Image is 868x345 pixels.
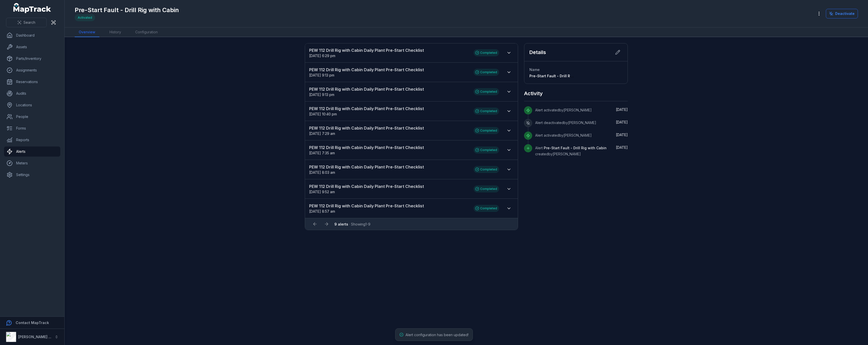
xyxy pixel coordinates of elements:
[616,120,628,124] time: 10/7/2025, 1:46:44 PM
[405,333,469,337] span: Alert configuration has been updated!
[535,108,592,112] span: Alert activated by [PERSON_NAME]
[4,135,60,145] a: Reports
[616,145,628,150] span: [DATE]
[309,144,469,156] a: PEW 112 Drill Rig with Cabin Daily Plant Pre-Start Checklist[DATE] 7:35 am
[309,131,335,136] span: [DATE] 7:29 am
[474,185,499,192] div: Completed
[309,190,335,194] span: [DATE] 9:52 am
[309,170,335,175] time: 8/1/2025, 8:03:39 AM
[309,164,469,170] strong: PEW 112 Drill Rig with Cabin Daily Plant Pre-Start Checklist
[474,146,499,154] div: Completed
[16,321,49,325] strong: Contact MapTrack
[23,20,35,25] span: Search
[18,335,60,339] strong: [PERSON_NAME] Group
[309,54,335,58] time: 9/15/2025, 6:29:52 PM
[309,203,469,214] a: PEW 112 Drill Rig with Cabin Daily Plant Pre-Start Checklist[DATE] 8:57 am
[474,88,499,95] div: Completed
[474,205,499,212] div: Completed
[309,86,469,97] a: PEW 112 Drill Rig with Cabin Daily Plant Pre-Start Checklist[DATE] 9:13 pm
[309,73,334,77] span: [DATE] 9:13 pm
[616,133,628,137] span: [DATE]
[75,14,95,21] div: Activated
[474,69,499,76] div: Completed
[309,151,335,155] time: 8/12/2025, 7:35:45 AM
[4,100,60,110] a: Locations
[309,203,469,209] strong: PEW 112 Drill Rig with Cabin Daily Plant Pre-Start Checklist
[616,145,628,150] time: 5/8/2025, 10:55:37 AM
[616,107,628,112] time: 10/7/2025, 1:47:00 PM
[309,92,334,97] time: 9/13/2025, 9:13:26 PM
[529,49,546,56] h2: Details
[309,183,469,194] a: PEW 112 Drill Rig with Cabin Daily Plant Pre-Start Checklist[DATE] 9:52 am
[309,209,335,213] time: 7/18/2025, 8:57:54 AM
[75,6,179,14] h1: Pre-Start Fault - Drill Rig with Cabin
[309,170,335,175] span: [DATE] 8:03 am
[474,49,499,56] div: Completed
[309,112,337,116] span: [DATE] 10:40 pm
[826,9,858,18] button: Deactivate
[309,125,469,131] strong: PEW 112 Drill Rig with Cabin Daily Plant Pre-Start Checklist
[309,47,469,53] strong: PEW 112 Drill Rig with Cabin Daily Plant Pre-Start Checklist
[105,28,125,37] a: History
[309,183,469,189] strong: PEW 112 Drill Rig with Cabin Daily Plant Pre-Start Checklist
[309,112,337,116] time: 9/12/2025, 10:40:05 PM
[131,28,162,37] a: Configuration
[75,28,99,37] a: Overview
[4,123,60,133] a: Forms
[309,131,335,136] time: 8/18/2025, 7:29:40 AM
[309,125,469,136] a: PEW 112 Drill Rig with Cabin Daily Plant Pre-Start Checklist[DATE] 7:29 am
[4,65,60,75] a: Assignments
[4,88,60,98] a: Audits
[309,190,335,194] time: 7/22/2025, 9:52:21 AM
[535,133,592,137] span: Alert activated by [PERSON_NAME]
[309,209,335,213] span: [DATE] 8:57 am
[309,47,469,58] a: PEW 112 Drill Rig with Cabin Daily Plant Pre-Start Checklist[DATE] 6:29 pm
[4,54,60,64] a: Parts/Inventory
[4,170,60,180] a: Settings
[4,112,60,122] a: People
[309,164,469,175] a: PEW 112 Drill Rig with Cabin Daily Plant Pre-Start Checklist[DATE] 8:03 am
[616,133,628,137] time: 5/8/2025, 11:03:30 AM
[309,73,334,77] time: 9/13/2025, 9:13:26 PM
[4,77,60,87] a: Reservations
[334,222,348,226] strong: 9 alerts
[529,67,540,72] span: Name
[544,146,607,150] span: Pre-Start Fault - Drill Rig with Cabin
[309,54,335,58] span: [DATE] 6:29 pm
[4,30,60,40] a: Dashboard
[13,3,51,13] a: MapTrack
[524,90,543,97] h2: Activity
[616,120,628,124] span: [DATE]
[4,146,60,157] a: Alerts
[309,151,335,155] span: [DATE] 7:35 am
[6,18,47,27] button: Search
[334,222,370,226] span: · Showing 1 - 9
[474,166,499,173] div: Completed
[535,120,596,125] span: Alert deactivated by [PERSON_NAME]
[309,67,469,73] strong: PEW 112 Drill Rig with Cabin Daily Plant Pre-Start Checklist
[535,146,607,156] span: Alert created by [PERSON_NAME]
[309,86,469,92] strong: PEW 112 Drill Rig with Cabin Daily Plant Pre-Start Checklist
[616,107,628,112] span: [DATE]
[4,42,60,52] a: Assets
[529,74,593,78] span: Pre-Start Fault - Drill Rig with Cabin
[474,127,499,134] div: Completed
[309,144,469,151] strong: PEW 112 Drill Rig with Cabin Daily Plant Pre-Start Checklist
[309,67,469,78] a: PEW 112 Drill Rig with Cabin Daily Plant Pre-Start Checklist[DATE] 9:13 pm
[474,108,499,115] div: Completed
[4,158,60,168] a: Meters
[309,106,469,112] strong: PEW 112 Drill Rig with Cabin Daily Plant Pre-Start Checklist
[309,92,334,97] span: [DATE] 9:13 pm
[309,106,469,117] a: PEW 112 Drill Rig with Cabin Daily Plant Pre-Start Checklist[DATE] 10:40 pm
